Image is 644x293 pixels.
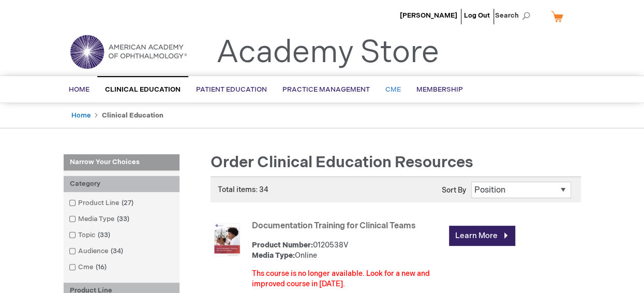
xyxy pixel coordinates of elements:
img: Documentation Training for Clinical Teams [211,223,244,256]
font: Ths course is no longer available. Look for a new and improved course in [DATE]. [252,269,430,288]
span: Practice Management [282,85,370,94]
a: Media Type33 [66,214,133,224]
a: Learn More [449,226,515,246]
strong: Product Number: [252,241,313,250]
span: 34 [108,247,126,255]
span: Home [69,85,89,94]
strong: Narrow Your Choices [64,154,179,171]
span: 33 [95,231,113,239]
span: 16 [93,263,109,271]
a: Audience34 [66,246,127,256]
a: Topic33 [66,230,114,240]
a: Product Line27 [66,198,138,208]
span: Membership [416,85,463,94]
span: Order Clinical Education Resources [211,153,473,172]
span: Patient Education [196,85,267,94]
strong: Clinical Education [102,111,163,120]
span: Search [495,5,534,26]
a: [PERSON_NAME] [400,11,457,20]
span: Total items: 34 [218,185,268,194]
span: Clinical Education [105,85,181,94]
span: 27 [119,199,136,207]
a: Home [71,111,91,120]
label: Sort By [442,186,466,195]
a: Academy Store [216,34,439,71]
a: Log Out [464,11,490,20]
a: Cme16 [66,262,111,272]
strong: Media Type: [252,251,295,260]
div: Category [64,176,179,192]
span: CME [385,85,401,94]
span: 33 [114,215,132,223]
a: Documentation Training for Clinical Teams [252,221,415,231]
div: 0120538V Online [252,240,444,261]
